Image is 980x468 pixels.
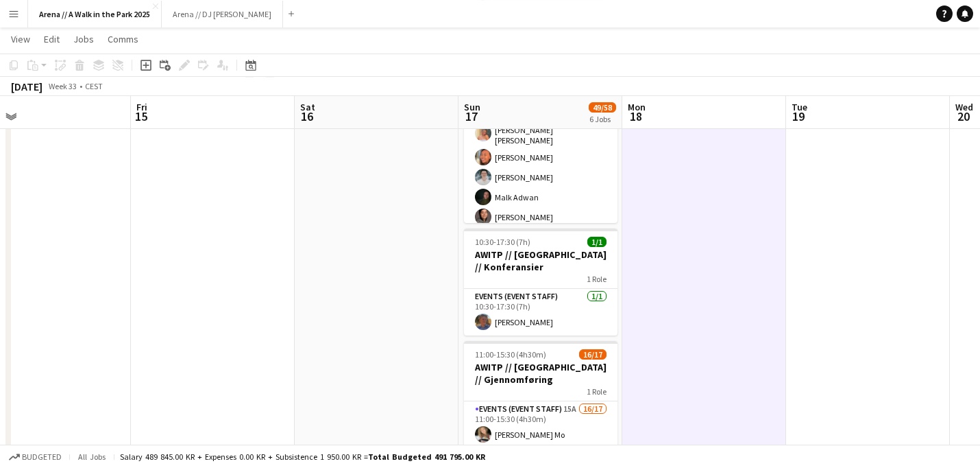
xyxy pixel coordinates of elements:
[102,30,144,48] a: Comms
[789,108,807,124] span: 19
[11,80,42,93] div: [DATE]
[75,452,108,462] span: All jobs
[68,30,99,48] a: Jobs
[587,386,607,397] span: 1 Role
[464,361,617,386] h3: AWITP // [GEOGRAPHIC_DATA] // Gjennomføring
[28,1,162,27] button: Arena // A Walk in the Park 2025
[120,452,485,462] div: Salary 489 845.00 KR + Expenses 0.00 KR + Subsistence 1 950.00 KR =
[953,108,973,124] span: 20
[85,81,103,91] div: CEST
[134,108,147,124] span: 15
[464,289,617,336] app-card-role: Events (Event Staff)1/110:30-17:30 (7h)[PERSON_NAME]
[45,81,79,91] span: Week 33
[475,237,530,247] span: 10:30-17:30 (7h)
[298,108,315,124] span: 16
[464,248,617,273] h3: AWITP // [GEOGRAPHIC_DATA] // Konferansier
[792,101,807,113] span: Tue
[589,102,616,113] span: 49/58
[464,229,617,336] app-job-card: 10:30-17:30 (7h)1/1AWITP // [GEOGRAPHIC_DATA] // Konferansier1 RoleEvents (Event Staff)1/110:30-1...
[5,30,36,48] a: View
[462,108,480,124] span: 17
[626,108,646,124] span: 18
[22,452,62,462] span: Budgeted
[589,114,615,124] div: 6 Jobs
[587,274,607,284] span: 1 Role
[136,101,147,113] span: Fri
[587,237,607,247] span: 1/1
[579,349,607,360] span: 16/17
[628,101,646,113] span: Mon
[38,30,65,48] a: Edit
[44,33,60,45] span: Edit
[7,449,64,465] button: Budgeted
[11,33,30,45] span: View
[108,33,138,45] span: Comms
[300,101,315,113] span: Sat
[464,101,480,113] span: Sun
[475,349,546,360] span: 11:00-15:30 (4h30m)
[73,33,94,45] span: Jobs
[162,1,283,27] button: Arena // DJ [PERSON_NAME]
[368,452,485,462] span: Total Budgeted 491 795.00 KR
[955,101,973,113] span: Wed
